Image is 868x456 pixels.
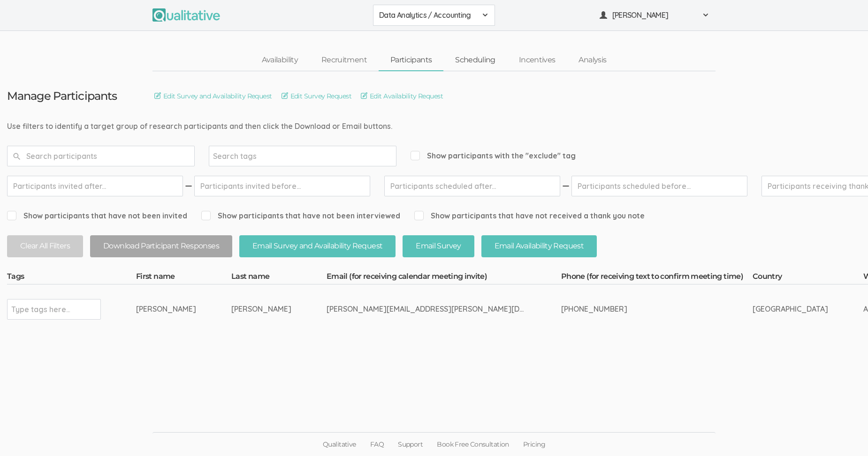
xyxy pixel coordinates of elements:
input: Participants scheduled after... [384,176,560,196]
h3: Manage Participants [7,90,117,102]
button: Download Participant Responses [90,235,232,257]
input: Participants scheduled before... [571,176,747,196]
div: [PERSON_NAME][EMAIL_ADDRESS][PERSON_NAME][DOMAIN_NAME] [327,304,526,314]
button: Email Survey [403,235,474,257]
th: First name [136,271,231,284]
div: [PERSON_NAME] [231,304,291,314]
a: FAQ [363,433,391,456]
th: Tags [7,271,136,284]
div: [PHONE_NUMBER] [561,304,717,314]
th: Last name [231,271,327,284]
button: Clear All Filters [7,235,83,257]
a: Qualitative [316,433,363,456]
input: Search tags [213,150,272,162]
a: Support [391,433,430,456]
a: Pricing [516,433,552,456]
input: Participants invited after... [7,176,183,196]
span: Show participants that have not been invited [7,210,187,221]
input: Participants invited before... [194,176,370,196]
a: Participants [379,50,443,70]
input: Type tags here... [11,303,70,315]
span: Show participants that have not received a thank you note [414,210,645,221]
a: Analysis [567,50,618,70]
span: Data Analytics / Accounting [379,10,477,21]
img: dash.svg [184,176,193,196]
th: Phone (for receiving text to confirm meeting time) [561,271,753,284]
span: Show participants with the "exclude" tag [411,150,576,161]
a: Book Free Consultation [430,433,516,456]
th: Country [753,271,863,284]
button: [PERSON_NAME] [594,5,716,26]
a: Scheduling [443,50,507,70]
a: Availability [250,50,310,70]
button: Data Analytics / Accounting [373,5,495,26]
th: Email (for receiving calendar meeting invite) [327,271,561,284]
a: Edit Availability Request [361,91,443,101]
span: Show participants that have not been interviewed [201,210,400,221]
div: [PERSON_NAME] [136,304,196,314]
button: Email Availability Request [481,235,597,257]
img: dash.svg [561,176,571,196]
a: Recruitment [310,50,379,70]
button: Email Survey and Availability Request [239,235,396,257]
img: Qualitative [152,8,220,22]
div: [GEOGRAPHIC_DATA] [753,304,828,314]
a: Edit Survey Request [282,91,351,101]
input: Search participants [7,146,195,166]
a: Edit Survey and Availability Request [154,91,272,101]
span: [PERSON_NAME] [612,10,697,21]
a: Incentives [507,50,567,70]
